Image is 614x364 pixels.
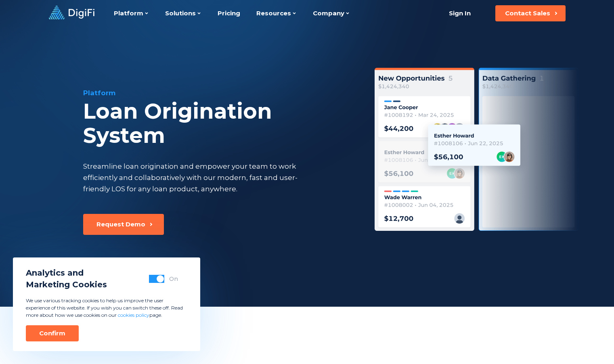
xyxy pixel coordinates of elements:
div: Confirm [39,329,65,337]
div: Request Demo [96,220,145,228]
div: Loan Origination System [83,99,354,148]
div: Platform [83,88,354,98]
button: Contact Sales [495,5,566,21]
div: Streamline loan origination and empower your team to work efficiently and collaboratively with ou... [83,161,312,195]
a: Sign In [439,5,481,21]
div: On [169,275,178,283]
p: We use various tracking cookies to help us improve the user experience of this website. If you wi... [26,297,187,319]
div: Contact Sales [505,9,550,17]
span: Analytics and [26,267,107,279]
a: cookies policy [118,312,149,318]
span: Marketing Cookies [26,279,107,291]
button: Request Demo [83,214,164,235]
button: Confirm [26,325,79,341]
